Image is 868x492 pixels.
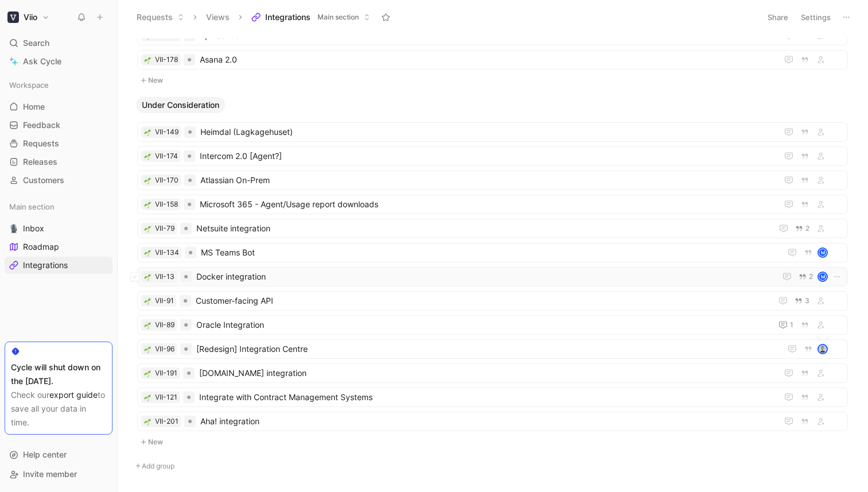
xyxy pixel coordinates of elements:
[819,273,827,281] div: M
[144,346,151,353] img: 🌱
[5,135,113,152] a: Requests
[155,175,179,186] div: VII-170
[23,101,45,113] span: Home
[144,32,152,40] div: 🌱
[23,469,77,479] span: Invite member
[793,222,812,235] button: 2
[144,152,152,160] button: 🌱
[137,243,848,262] a: 🌱VII-134MS Teams BotM
[137,195,848,214] a: 🌱VII-158Microsoft 365 - Agent/Usage report downloads
[200,53,773,67] span: Asana 2.0
[11,388,106,429] div: Check our to save all your data in time.
[144,153,151,160] img: 🌱
[144,419,151,425] img: 🌱
[155,126,179,138] div: VII-149
[137,363,848,383] a: 🌱VII-191[DOMAIN_NAME] integration
[144,202,151,208] img: 🌱
[144,417,152,425] button: 🌱
[131,97,854,450] div: Under ConsiderationNew
[155,343,175,355] div: VII-96
[7,222,21,235] button: 🎙️
[136,73,849,87] button: New
[246,9,375,26] button: IntegrationsMain section
[144,369,152,377] button: 🌱
[809,273,813,280] span: 2
[196,294,767,308] span: Customer-facing API
[23,223,44,234] span: Inbox
[137,315,848,335] a: 🌱VII-89Oracle Integration1
[155,54,178,65] div: VII-178
[131,9,189,26] button: Requests
[155,367,177,379] div: VII-191
[144,56,152,64] div: 🌱
[317,11,359,23] span: Main section
[144,322,151,329] img: 🌱
[144,57,151,64] img: 🌱
[201,246,776,259] span: MS Teams Bot
[136,435,849,449] button: New
[23,175,64,186] span: Customers
[23,36,49,50] span: Search
[790,321,793,328] span: 1
[5,53,113,70] a: Ask Cycle
[796,9,836,25] button: Settings
[144,393,152,401] button: 🌱
[144,297,152,305] button: 🌱
[144,176,152,184] button: 🌱
[137,388,848,407] a: 🌱VII-121Integrate with Contract Management Systems
[200,197,773,211] span: Microsoft 365 - Agent/Usage report downloads
[144,177,151,184] img: 🌱
[137,146,848,166] a: 🌱VII-174Intercom 2.0 [Agent?]
[155,295,174,307] div: VII-91
[200,173,773,187] span: Atlassian On-Prem
[144,249,152,257] button: 🌱
[23,241,59,253] span: Roadmap
[9,79,49,91] span: Workspace
[11,361,106,388] div: Cycle will shut down on the [DATE].
[144,226,151,233] img: 🌱
[144,273,152,281] div: 🌱
[5,9,52,25] button: ViioViio
[5,446,113,463] div: Help center
[144,274,151,281] img: 🌱
[5,198,113,274] div: Main section🎙️InboxRoadmapIntegrations
[819,249,827,257] div: M
[144,370,151,377] img: 🌱
[5,238,113,255] a: Roadmap
[196,270,771,284] span: Docker integration
[796,270,815,283] button: 2
[137,412,848,431] a: 🌱VII-201Aha! integration
[805,225,809,232] span: 2
[24,12,37,22] h1: Viio
[155,247,179,258] div: VII-134
[144,129,151,136] img: 🌱
[265,11,311,23] span: Integrations
[9,224,18,233] img: 🎙️
[144,298,151,305] img: 🌱
[5,98,113,115] a: Home
[196,342,776,356] span: [Redesign] Integration Centre
[5,117,113,134] a: Feedback
[142,99,219,111] span: Under Consideration
[155,319,175,331] div: VII-89
[196,222,768,235] span: Netsuite integration
[144,250,151,257] img: 🌱
[137,122,848,142] a: 🌱VII-149Heimdal (Lagkagehuset)
[23,119,60,131] span: Feedback
[5,153,113,171] a: Releases
[23,450,67,459] span: Help center
[155,223,175,234] div: VII-79
[196,318,767,332] span: Oracle Integration
[144,321,152,329] button: 🌱
[9,201,55,212] span: Main section
[144,128,152,136] button: 🌱
[155,416,179,427] div: VII-201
